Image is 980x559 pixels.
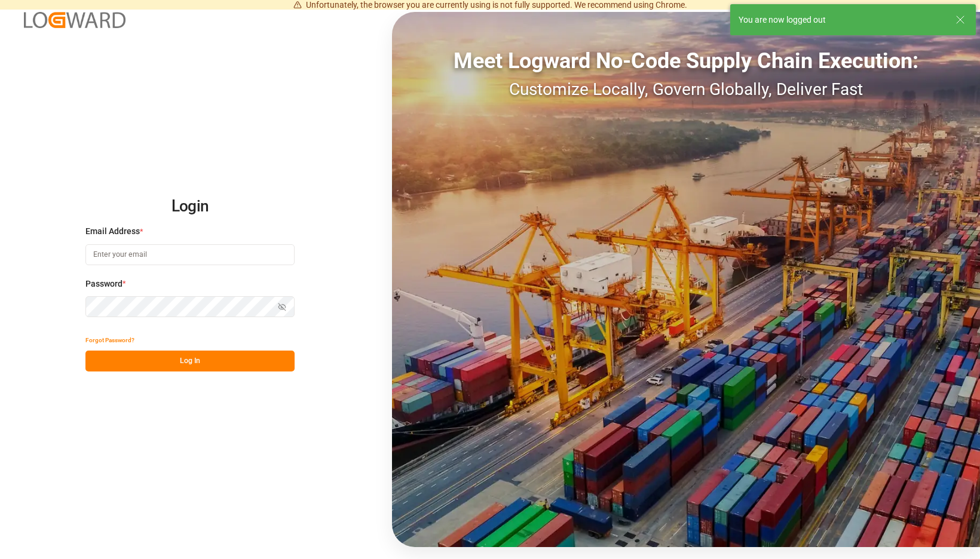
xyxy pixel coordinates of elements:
[24,12,125,28] img: Logward_new_orange.png
[392,45,980,77] div: Meet Logward No-Code Supply Chain Execution:
[739,14,944,26] div: You are now logged out
[85,278,122,290] span: Password
[392,77,980,102] div: Customize Locally, Govern Globally, Deliver Fast
[85,188,295,226] h2: Login
[85,351,295,371] button: Log In
[85,225,140,238] span: Email Address
[85,244,295,265] input: Enter your email
[85,330,134,351] button: Forgot Password?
